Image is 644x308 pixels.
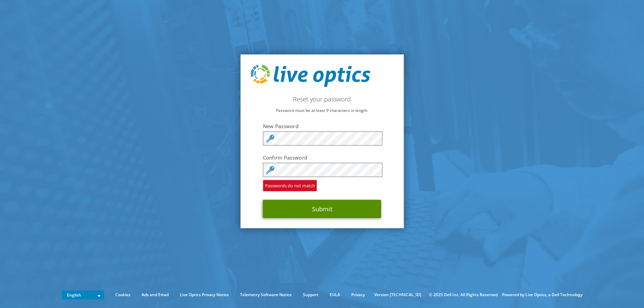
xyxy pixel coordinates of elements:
[235,291,297,299] a: Telemetry Software Notice
[110,291,136,299] a: Cookies
[137,291,174,299] a: Ads and Email
[251,65,370,87] img: live_optics_svg.svg
[502,291,582,299] li: Powered by Live Optics, a Dell Technology
[346,291,370,299] a: Privacy
[263,180,317,191] span: Passwords do not match
[371,291,425,299] li: Version [TECHNICAL_ID]
[263,200,381,218] button: Submit
[251,107,393,114] p: Password must be at least 9 characters in length.
[298,291,324,299] a: Support
[175,291,234,299] a: Live Optics Privacy Notice
[251,95,393,103] h2: Reset your password
[426,291,501,299] li: © 2025 Dell Inc. All Rights Reserved
[263,154,381,161] label: Confirm Password
[325,291,345,299] a: EULA
[263,123,381,129] label: New Password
